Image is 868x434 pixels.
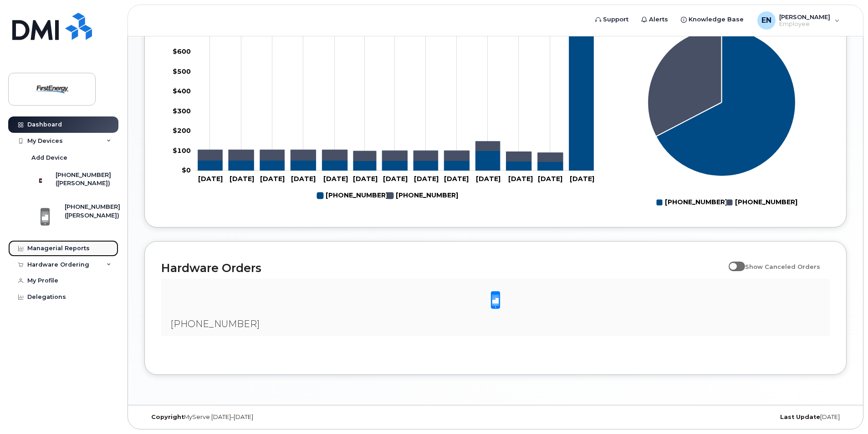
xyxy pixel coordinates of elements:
tspan: [DATE] [476,175,500,183]
a: Alerts [635,10,674,29]
span: Support [603,15,628,24]
tspan: [DATE] [383,175,408,183]
tspan: $100 [173,146,191,155]
tspan: $500 [173,67,191,76]
input: Show Canceled Orders [729,258,736,265]
tspan: $300 [173,107,191,115]
a: Support [589,10,635,29]
g: 304-491-0903 [198,34,594,171]
tspan: [DATE] [230,175,254,183]
div: [DATE] [613,414,847,421]
g: Legend [656,195,797,210]
tspan: $200 [173,126,191,135]
span: Show Canceled Orders [745,263,820,270]
tspan: [DATE] [508,175,533,183]
g: 304-588-6061 [387,188,458,203]
tspan: [DATE] [353,175,378,183]
tspan: [DATE] [291,175,316,183]
div: Eric Null [751,11,846,30]
span: [PHONE_NUMBER] [170,318,260,329]
g: Series [648,29,796,177]
g: Chart [648,29,797,210]
a: Knowledge Base [674,10,750,29]
iframe: Messenger Launcher [828,394,861,427]
tspan: [DATE] [444,175,469,183]
span: Alerts [649,15,668,24]
tspan: [DATE] [538,175,562,183]
tspan: [DATE] [260,175,285,183]
h2: Hardware Orders [161,261,724,275]
g: Legend [317,188,458,203]
tspan: $600 [173,47,191,56]
strong: Last Update [780,414,820,420]
tspan: [DATE] [570,175,594,183]
tspan: [DATE] [414,175,439,183]
g: Chart [173,8,597,203]
span: EN [761,15,771,26]
div: MyServe [DATE]–[DATE] [144,414,378,421]
strong: Copyright [151,414,184,420]
tspan: $0 [182,166,191,174]
tspan: [DATE] [198,175,223,183]
g: 304-491-0903 [317,188,388,203]
span: Knowledge Base [689,15,744,24]
span: Employee [779,20,830,28]
tspan: $400 [173,87,191,95]
span: [PERSON_NAME] [779,13,830,20]
tspan: [DATE] [323,175,348,183]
